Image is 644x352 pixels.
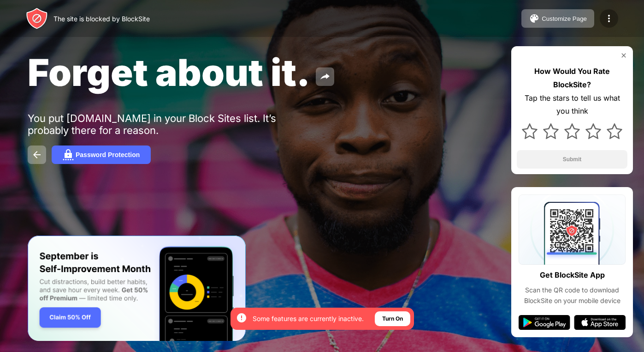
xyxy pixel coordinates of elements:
img: star.svg [564,123,580,139]
div: Scan the QR code to download BlockSite on your mobile device [519,285,626,306]
img: app-store.svg [574,315,626,330]
div: Some features are currently inactive. [253,314,364,323]
div: Turn On [382,314,403,323]
div: Get BlockSite App [540,268,605,282]
img: star.svg [522,123,538,139]
div: Tap the stars to tell us what you think [517,91,627,118]
img: pallet.svg [529,13,540,24]
button: Customize Page [521,9,594,28]
img: error-circle-white.svg [236,312,247,323]
img: menu-icon.svg [603,13,614,24]
div: Customize Page [542,15,587,22]
iframe: Banner [28,236,246,341]
img: rate-us-close.svg [620,52,627,59]
div: You put [DOMAIN_NAME] in your Block Sites list. It’s probably there for a reason. [28,112,313,136]
span: Forget about it. [28,50,310,95]
img: header-logo.svg [26,7,48,30]
img: google-play.svg [519,315,570,330]
img: star.svg [607,123,622,139]
div: The site is blocked by BlockSite [53,15,150,23]
img: star.svg [543,123,559,139]
button: Submit [517,150,627,169]
img: star.svg [585,123,601,139]
img: share.svg [319,71,331,82]
button: Password Protection [52,146,151,164]
img: qrcode.svg [519,194,626,265]
img: back.svg [31,149,42,160]
div: Password Protection [76,151,140,158]
div: How Would You Rate BlockSite? [517,65,627,91]
img: password.svg [63,149,74,160]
